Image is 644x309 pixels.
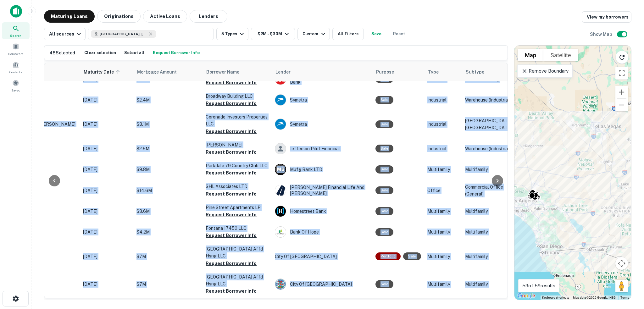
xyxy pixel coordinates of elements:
[206,273,269,287] p: [GEOGRAPHIC_DATA] Affd Hsng LLC
[516,292,537,300] img: Google
[206,211,257,218] button: Request Borrower Info
[206,204,269,211] p: Pine Street Apartments LP
[83,281,130,288] p: [DATE]
[615,67,628,80] button: Toggle fullscreen view
[613,259,644,289] div: Chat Widget
[303,30,327,38] div: Custom
[275,119,286,130] img: picture
[84,68,122,76] span: Maturity Date
[465,97,516,103] p: Warehouse (Industrial)
[206,232,257,239] button: Request Borrower Info
[615,51,629,64] button: Reload search area
[275,253,369,260] p: City Of [GEOGRAPHIC_DATA]
[136,229,199,235] p: $4.2M
[427,97,459,103] p: Industrial
[332,28,364,40] button: All Filters
[83,48,118,58] button: Clear selection
[424,63,462,81] th: Type
[427,281,459,288] p: Multifamily
[133,63,203,81] th: Mortgage Amount
[615,99,628,111] button: Zoom out
[151,48,201,58] button: Request Borrower Info
[590,31,613,38] h6: Show Map
[206,148,257,156] button: Request Borrower Info
[272,63,372,81] th: Lender
[275,143,369,154] div: Jefferson Pilot Financial
[44,10,95,23] button: Maturing Loans
[521,67,568,75] p: Remove Boundary
[206,190,257,198] button: Request Borrower Info
[376,68,394,76] span: Purpose
[275,279,286,290] img: picture
[465,208,516,215] p: Multifamily
[2,59,30,76] a: Contacts
[275,206,369,217] div: Homestreet Bank
[573,296,617,299] span: Map data ©2025 Google, INEGI
[428,68,439,76] span: Type
[465,281,516,288] p: Multifamily
[582,11,631,23] a: View my borrowers
[518,49,543,61] button: Show street map
[83,229,130,235] p: [DATE]
[206,93,269,100] p: Broadway Building LLC
[275,279,369,290] div: City Of [GEOGRAPHIC_DATA]
[465,117,516,131] p: [GEOGRAPHIC_DATA], [GEOGRAPHIC_DATA]
[206,162,269,169] p: Parkdale 79 Country Club LLC
[516,292,537,300] a: Open this area in Google Maps (opens a new window)
[216,28,248,40] button: 5 Types
[83,121,130,128] p: [DATE]
[427,253,459,260] p: Multifamily
[375,228,393,236] div: Sale
[80,63,133,81] th: Maturity Date
[136,97,199,103] p: $2.4M
[427,229,459,235] p: Multifamily
[136,253,199,260] p: $7M
[206,225,269,232] p: Fontana 17450 LLC
[275,119,369,130] div: Symetra
[206,246,269,259] p: [GEOGRAPHIC_DATA] Affd Hsng LLC
[275,185,369,196] div: [PERSON_NAME] Financial Life And [PERSON_NAME]
[100,31,147,37] span: [GEOGRAPHIC_DATA], [GEOGRAPHIC_DATA], [GEOGRAPHIC_DATA]
[2,22,30,39] a: Search
[97,10,141,23] button: Originations
[83,97,130,103] p: [DATE]
[10,5,22,18] img: capitalize-icon.png
[203,63,272,81] th: Borrower Name
[49,30,83,38] div: All sources
[2,77,30,94] div: Saved
[275,185,286,196] img: picture
[136,166,199,173] p: $9.8M
[136,281,199,288] p: $7M
[372,63,424,81] th: Purpose
[620,296,629,299] a: Terms (opens in new tab)
[136,208,199,215] p: $3.6M
[49,49,75,56] h6: 48 Selected
[275,226,369,238] div: Bank Of Hope
[615,257,628,270] button: Map camera controls
[83,166,130,173] p: [DATE]
[427,208,459,215] p: Multifamily
[465,229,516,235] p: Multifamily
[277,166,284,173] p: M B
[466,68,484,76] span: Subtype
[137,68,185,76] span: Mortgage Amount
[8,51,23,56] span: Borrowers
[136,145,199,152] p: $2.5M
[206,79,257,86] button: Request Borrower Info
[11,88,20,93] span: Saved
[190,10,227,23] button: Lenders
[206,169,257,177] button: Request Borrower Info
[123,48,146,58] button: Select all
[83,187,130,194] p: [DATE]
[275,164,369,175] div: Mufg Bank LTD
[275,206,286,217] img: picture
[143,10,187,23] button: Active Loans
[206,100,257,107] button: Request Borrower Info
[2,41,30,58] a: Borrowers
[206,128,257,135] button: Request Borrower Info
[403,252,421,260] div: Sale
[514,46,631,300] div: 0 0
